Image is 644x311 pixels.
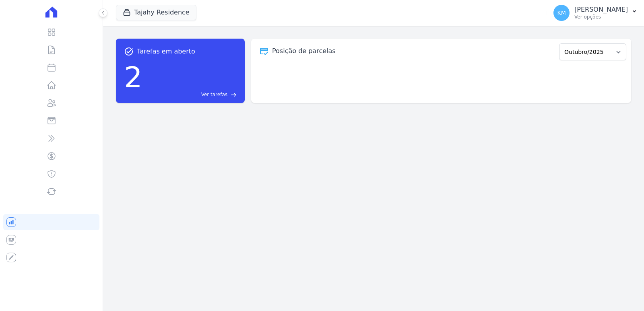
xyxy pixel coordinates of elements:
span: task_alt [124,47,134,56]
span: Ver tarefas [201,91,227,98]
span: Tarefas em aberto [137,47,195,56]
span: east [231,92,237,98]
a: Ver tarefas east [146,91,237,98]
span: KM [557,10,566,16]
p: [PERSON_NAME] [574,6,628,14]
div: Posição de parcelas [272,46,336,56]
div: 2 [124,56,142,98]
button: KM [PERSON_NAME] Ver opções [547,2,644,24]
button: Tajahy Residence [116,5,196,20]
p: Ver opções [574,14,628,20]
